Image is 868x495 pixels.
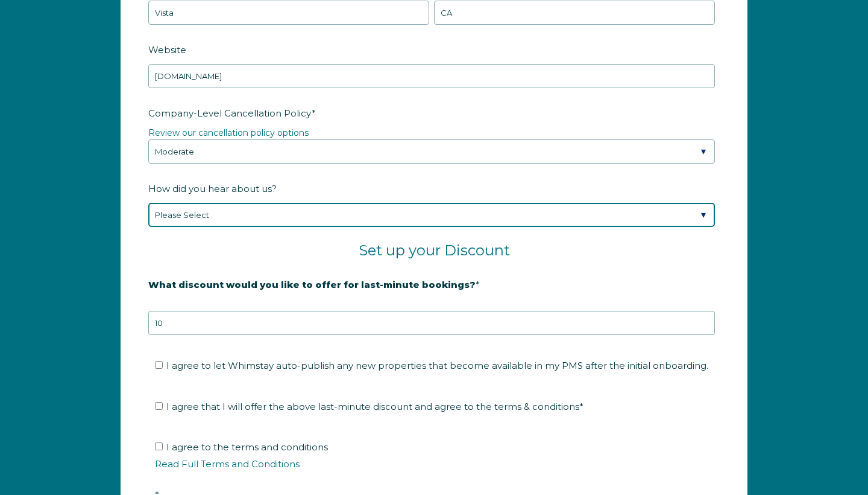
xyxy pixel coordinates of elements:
[148,299,337,310] strong: 20% is recommended, minimum of 10%
[155,442,163,450] input: I agree to the terms and conditionsRead Full Terms and Conditions*
[166,401,583,412] span: I agree that I will offer the above last-minute discount and agree to the terms & conditions
[148,179,277,198] span: How did you hear about us?
[166,360,708,371] span: I agree to let Whimstay auto-publish any new properties that become available in my PMS after the...
[155,361,163,369] input: I agree to let Whimstay auto-publish any new properties that become available in my PMS after the...
[148,40,186,59] span: Website
[155,458,300,470] a: Read Full Terms and Conditions
[359,241,510,259] span: Set up your Discount
[148,104,312,123] span: Company-Level Cancellation Policy
[148,279,476,290] strong: What discount would you like to offer for last-minute bookings?
[148,127,309,138] a: Review our cancellation policy options
[155,402,163,410] input: I agree that I will offer the above last-minute discount and agree to the terms & conditions*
